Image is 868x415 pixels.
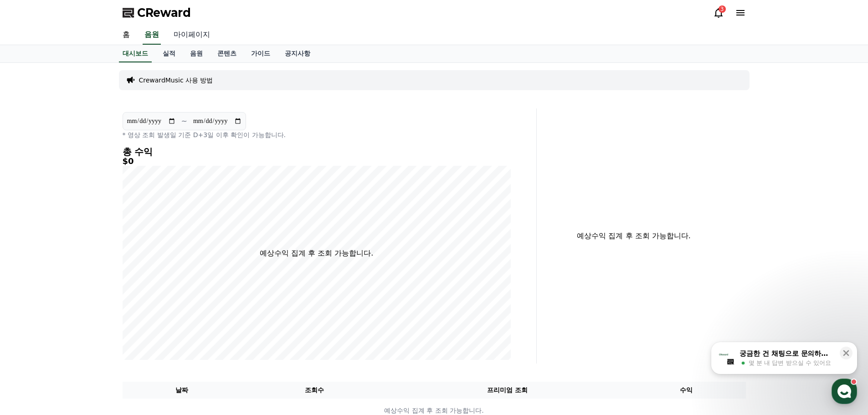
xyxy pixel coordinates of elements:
[143,26,161,45] a: 음원
[166,26,217,45] a: 마이페이지
[719,5,726,13] div: 3
[3,289,60,312] a: 홈
[210,45,244,62] a: 콘텐츠
[155,45,183,62] a: 실적
[139,76,213,85] a: CrewardMusic 사용 방법
[260,248,373,259] p: 예상수익 집계 후 조회 가능합니다.
[123,382,241,399] th: 날짜
[137,5,191,20] span: CReward
[544,231,724,241] p: 예상수익 집계 후 조회 가능합니다.
[713,7,724,18] a: 3
[29,302,34,310] span: 홈
[119,45,152,62] a: 대시보드
[123,157,511,166] h5: $0
[123,130,511,139] p: * 영상 조회 발생일 기준 D+3일 이후 확인이 가능합니다.
[123,147,511,157] h4: 총 수익
[627,382,746,399] th: 수익
[118,289,175,312] a: 설정
[277,45,318,62] a: 공지사항
[181,116,187,127] p: ~
[388,382,627,399] th: 프리미엄 조회
[83,303,94,310] span: 대화
[241,382,387,399] th: 조회수
[244,45,277,62] a: 가이드
[123,5,191,20] a: CReward
[141,302,152,310] span: 설정
[115,26,137,45] a: 홈
[183,45,210,62] a: 음원
[60,289,118,312] a: 대화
